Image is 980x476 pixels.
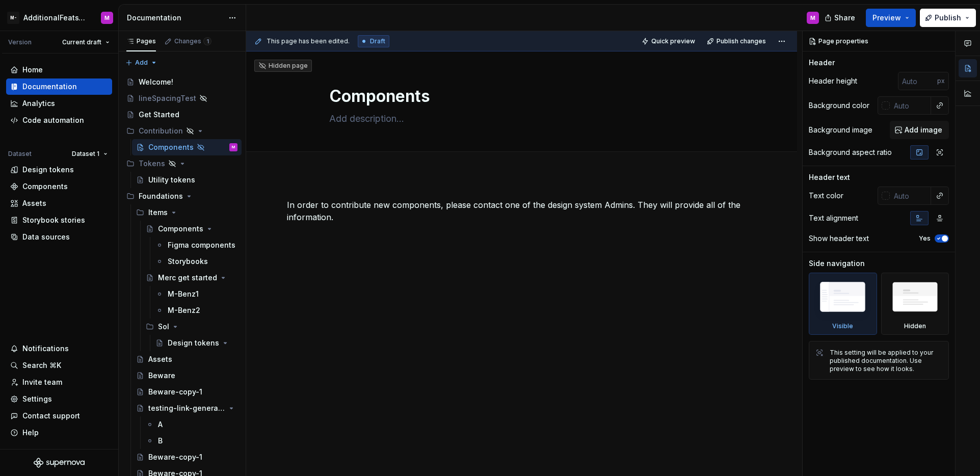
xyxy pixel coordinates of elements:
div: AdditionalFeatsTest [23,13,89,23]
a: testing-link-generation [132,400,242,416]
div: Background image [809,125,872,135]
div: Header height [809,76,857,86]
div: Sol [142,319,242,335]
span: Quick preview [651,37,695,45]
div: Components [158,224,203,234]
div: Foundations [139,191,183,201]
a: Code automation [6,112,112,128]
div: M-Benz2 [168,305,200,315]
div: Side navigation [809,258,865,269]
div: lineSpacingTest [139,93,196,103]
div: Header text [809,172,850,182]
a: Merc get started [142,270,242,286]
div: Get Started [139,110,179,120]
div: Hidden [881,273,949,335]
a: Welcome! [122,74,242,90]
span: Current draft [62,38,101,46]
div: Analytics [22,98,55,109]
a: ComponentsM [132,139,242,155]
div: Invite team [22,377,62,387]
div: Visible [832,322,853,330]
div: Code automation [22,115,84,125]
div: Text alignment [809,213,858,223]
div: Show header text [809,233,869,244]
a: lineSpacingTest [122,90,242,107]
a: Beware-copy-1 [132,384,242,400]
div: Storybook stories [22,215,85,225]
button: Current draft [58,35,114,49]
button: Dataset 1 [67,147,112,161]
button: Publish [920,9,976,27]
div: Hidden [904,322,926,330]
a: Storybook stories [6,212,112,228]
div: Sol [158,322,169,332]
div: Components [148,142,194,152]
div: Assets [148,354,172,364]
div: Utility tokens [148,175,195,185]
div: testing-link-generation [148,403,225,413]
div: Help [22,428,39,438]
div: Foundations [122,188,242,204]
a: Figma components [151,237,242,253]
a: B [142,433,242,449]
button: Contact support [6,408,112,424]
div: Design tokens [22,165,74,175]
div: M- [7,12,19,24]
span: Add [135,59,148,67]
button: M-AdditionalFeatsTestM [2,7,116,29]
a: Components [6,178,112,195]
div: M [104,14,110,22]
a: Documentation [6,78,112,95]
div: Components [22,181,68,192]
a: M-Benz2 [151,302,242,319]
svg: Supernova Logo [34,458,85,468]
div: Contribution [122,123,242,139]
div: Beware [148,371,175,381]
div: Text color [809,191,843,201]
label: Yes [919,234,931,243]
span: Share [834,13,855,23]
div: Design tokens [151,335,242,351]
button: Add image [890,121,949,139]
span: Publish [935,13,961,23]
div: Background color [809,100,869,111]
div: Assets [22,198,46,208]
textarea: Components [327,84,712,109]
a: Analytics [6,95,112,112]
div: Dataset [8,150,32,158]
div: Changes [174,37,211,45]
a: A [142,416,242,433]
div: Tokens [139,158,165,169]
div: Contact support [22,411,80,421]
div: Pages [126,37,156,45]
p: In order to contribute new components, please contact one of the design system Admins. They will ... [287,199,756,223]
div: M [810,14,815,22]
span: Preview [872,13,901,23]
div: Hidden page [258,62,308,70]
div: Data sources [22,232,70,242]
div: Items [148,207,168,218]
a: Design tokens [6,162,112,178]
a: Assets [132,351,242,367]
div: Storybooks [168,256,208,267]
div: Merc get started [158,273,217,283]
div: This setting will be applied to your published documentation. Use preview to see how it looks. [830,349,942,373]
div: Tokens [122,155,242,172]
a: Data sources [6,229,112,245]
button: Notifications [6,340,112,357]
a: Home [6,62,112,78]
a: Invite team [6,374,112,390]
div: Settings [22,394,52,404]
button: Quick preview [639,34,700,48]
div: Figma components [168,240,235,250]
a: Assets [6,195,112,211]
a: Storybooks [151,253,242,270]
div: Items [132,204,242,221]
span: Add image [905,125,942,135]
div: Welcome! [139,77,173,87]
span: Publish changes [717,37,766,45]
a: Settings [6,391,112,407]
div: M-Benz1 [168,289,199,299]
div: Header [809,58,835,68]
